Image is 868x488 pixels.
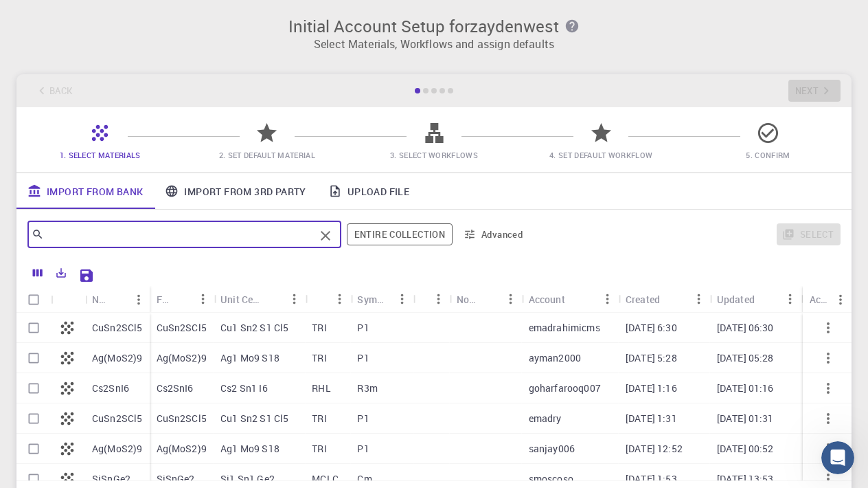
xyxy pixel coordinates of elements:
[220,412,288,425] p: Cu1 Sn2 S1 Cl5
[25,16,843,36] h3: Initial Account Setup for zaydenwest
[305,286,350,313] div: Lattice
[220,321,288,335] p: Cu1 Sn2 S1 Cl5
[214,286,305,313] div: Unit Cell Formula
[529,472,573,486] p: smoscoso
[51,286,85,313] div: Icon
[529,442,575,456] p: sanjay006
[220,351,279,365] p: Ag1 Mo9 S18
[357,321,369,335] p: P1
[626,286,660,313] div: Created
[478,288,500,310] button: Sort
[154,173,317,209] a: Import From 3rd Party
[830,289,852,311] button: Menu
[157,472,195,486] p: SiSnGe2
[85,286,150,313] div: Name
[626,351,677,365] p: [DATE] 5:28
[157,442,207,456] p: Ag(MoS2)9
[315,225,336,247] button: Clear
[220,472,275,486] p: Si1 Sn1 Ge2
[347,223,453,245] button: Entire collection
[457,286,478,313] div: Non-periodic
[357,286,391,313] div: Symmetry
[60,150,141,160] span: 1. Select Materials
[357,381,377,395] p: R3m
[220,286,261,313] div: Unit Cell Formula
[529,351,581,365] p: ayman2000
[450,286,522,313] div: Non-periodic
[803,286,852,313] div: Actions
[261,288,283,310] button: Sort
[157,286,170,313] div: Formula
[220,381,268,395] p: Cs2 Sn1 I6
[312,472,339,486] p: MCLC
[312,381,330,395] p: RHL
[92,321,142,335] p: CuSn2SCl5
[779,288,801,310] button: Menu
[458,223,529,245] button: Advanced
[312,321,326,335] p: TRI
[428,288,450,310] button: Menu
[157,412,207,425] p: CuSn2SCl5
[312,442,326,456] p: TRI
[549,150,652,160] span: 4. Set Default Workflow
[106,289,128,311] button: Sort
[357,442,369,456] p: P1
[92,286,106,313] div: Name
[170,288,192,310] button: Sort
[619,286,710,313] div: Created
[92,442,142,456] p: Ag(MoS2)9
[92,351,142,365] p: Ag(MoS2)9
[157,381,194,395] p: Cs2SnI6
[157,321,207,335] p: CuSn2SCl5
[347,223,453,245] span: Filter throughout whole library including sets (folders)
[626,321,677,335] p: [DATE] 6:30
[25,36,843,52] p: Select Materials, Workflows and assign defaults
[529,321,600,335] p: emadrahimicms
[150,286,214,313] div: Formula
[746,150,790,160] span: 5. Confirm
[192,288,214,310] button: Menu
[357,412,369,425] p: P1
[317,173,420,209] a: Upload File
[312,412,326,425] p: TRI
[755,288,777,310] button: Sort
[660,288,682,310] button: Sort
[717,412,774,425] p: [DATE] 01:31
[73,262,100,289] button: Save Explorer Settings
[626,472,677,486] p: [DATE] 1:53
[500,288,522,310] button: Menu
[717,442,774,456] p: [DATE] 00:52
[16,173,154,209] a: Import From Bank
[717,381,774,395] p: [DATE] 01:16
[626,381,677,395] p: [DATE] 1:16
[312,288,334,310] button: Sort
[413,286,450,313] div: Tags
[565,288,587,310] button: Sort
[219,150,315,160] span: 2. Set Default Material
[128,289,150,311] button: Menu
[220,442,279,456] p: Ag1 Mo9 S18
[312,351,326,365] p: TRI
[390,150,478,160] span: 3. Select Workflows
[26,262,49,284] button: Columns
[529,286,565,313] div: Account
[29,10,78,22] span: Support
[529,381,601,395] p: goharfarooq007
[357,472,372,486] p: Cm
[717,286,755,313] div: Updated
[283,288,305,310] button: Menu
[529,412,562,425] p: emadry
[157,351,207,365] p: Ag(MoS2)9
[92,381,129,395] p: Cs2SnI6
[597,288,619,310] button: Menu
[810,286,830,313] div: Actions
[717,472,774,486] p: [DATE] 13:53
[357,351,369,365] p: P1
[626,442,683,456] p: [DATE] 12:52
[92,412,142,425] p: CuSn2SCl5
[391,288,413,310] button: Menu
[688,288,710,310] button: Menu
[350,286,413,313] div: Symmetry
[717,321,774,335] p: [DATE] 06:30
[92,472,130,486] p: SiSnGe2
